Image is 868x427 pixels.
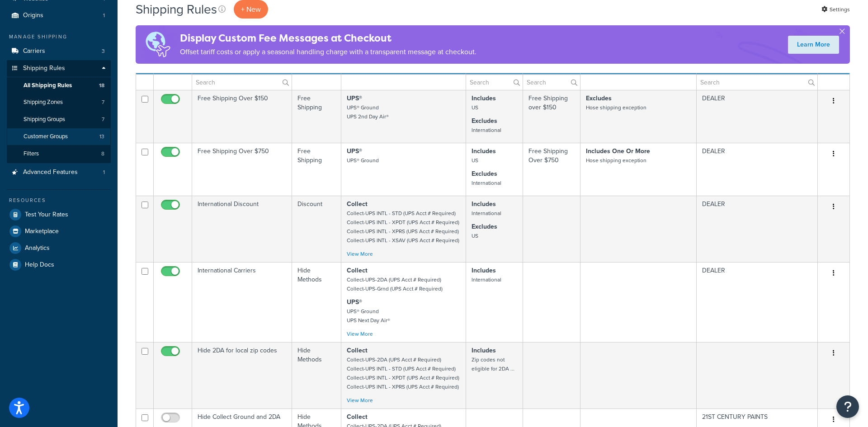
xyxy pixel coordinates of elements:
a: View More [347,250,373,258]
a: Advanced Features 1 [7,164,111,181]
strong: Collect [347,346,368,355]
strong: Excludes [472,169,497,178]
td: DEALER [697,90,818,143]
span: 8 [101,150,104,158]
small: UPS® Ground UPS Next Day Air® [347,307,390,324]
span: 1 [103,12,105,19]
a: Settings [821,3,850,16]
input: Search [192,75,292,90]
small: International [472,276,501,284]
td: Free Shipping [292,90,341,143]
div: Resources [7,197,111,204]
h1: Shipping Rules [136,0,217,18]
small: US [472,232,478,240]
div: Manage Shipping [7,33,111,41]
li: Filters [7,145,111,162]
a: Filters 8 [7,145,111,162]
strong: Includes [472,199,496,209]
strong: Collect [347,266,368,275]
strong: UPS® [347,297,362,307]
span: 13 [99,133,104,141]
span: Test Your Rates [25,211,68,219]
a: View More [347,396,373,404]
small: Collect-UPS-2DA (UPS Acct # Required) Collect-UPS-Grnd (UPS Acct # Required) [347,276,443,293]
strong: Excludes [586,94,612,103]
span: 1 [103,169,105,176]
a: Customer Groups 13 [7,128,111,145]
input: Search [466,75,523,90]
a: Help Docs [7,257,111,273]
span: 7 [102,99,104,106]
span: Help Docs [25,261,54,269]
strong: Includes [472,266,496,275]
a: Test Your Rates [7,206,111,223]
img: duties-banner-06bc72dcb5fe05cb3f9472aba00be2ae8eb53ab6f0d8bb03d382ba314ac3c341.png [136,25,180,64]
td: Free Shipping Over $750 [523,143,580,196]
a: All Shipping Rules 18 [7,77,111,94]
a: Shipping Zones 7 [7,94,111,111]
small: Collect-UPS INTL - STD (UPS Acct # Required) Collect-UPS INTL - XPDT (UPS Acct # Required) Collec... [347,209,459,244]
small: Hose shipping exception [586,103,646,112]
li: Customer Groups [7,128,111,145]
strong: Includes [472,146,496,156]
a: Carriers 3 [7,43,111,60]
td: Discount [292,196,341,262]
strong: Excludes [472,222,497,231]
a: Shipping Groups 7 [7,111,111,128]
td: Free Shipping over $150 [523,90,580,143]
strong: Excludes [472,116,497,126]
small: US [472,156,478,164]
li: Shipping Zones [7,94,111,111]
a: Marketplace [7,223,111,239]
li: Origins [7,7,111,24]
strong: Collect [347,412,368,422]
td: International Discount [192,196,292,262]
a: View More [347,330,373,338]
td: Hide Methods [292,262,341,342]
span: 7 [102,116,104,123]
span: Shipping Rules [23,65,65,72]
td: DEALER [697,262,818,342]
td: International Carriers [192,262,292,342]
td: DEALER [697,196,818,262]
h4: Display Custom Fee Messages at Checkout [180,31,476,46]
span: All Shipping Rules [24,82,72,89]
td: DEALER [697,143,818,196]
small: Collect-UPS-2DA (UPS Acct # Required) Collect-UPS INTL - STD (UPS Acct # Required) Collect-UPS IN... [347,356,459,391]
a: Shipping Rules [7,60,111,77]
td: Free Shipping Over $750 [192,143,292,196]
a: Analytics [7,240,111,256]
span: Analytics [25,244,50,252]
li: Carriers [7,43,111,60]
span: Shipping Zones [24,99,63,106]
strong: Includes [472,346,496,355]
span: Origins [23,12,43,19]
span: Carriers [23,47,45,55]
small: Zip codes not eligible for 2DA ... [472,356,514,373]
li: Advanced Features [7,164,111,181]
span: Advanced Features [23,169,78,176]
small: International [472,126,501,134]
small: Hose shipping exception [586,156,646,164]
strong: UPS® [347,146,362,156]
span: Filters [24,150,39,158]
span: 3 [102,47,105,55]
strong: UPS® [347,94,362,103]
strong: Includes One Or More [586,146,650,156]
p: Offset tariff costs or apply a seasonal handling charge with a transparent message at checkout. [180,46,476,58]
input: Search [697,75,817,90]
button: Open Resource Center [836,395,859,418]
small: UPS® Ground UPS 2nd Day Air® [347,103,389,121]
span: 18 [99,82,104,89]
span: Marketplace [25,228,59,235]
a: Learn More [788,36,839,54]
small: International [472,179,501,187]
a: Origins 1 [7,7,111,24]
strong: Includes [472,94,496,103]
span: Shipping Groups [24,116,65,123]
li: Shipping Rules [7,60,111,163]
